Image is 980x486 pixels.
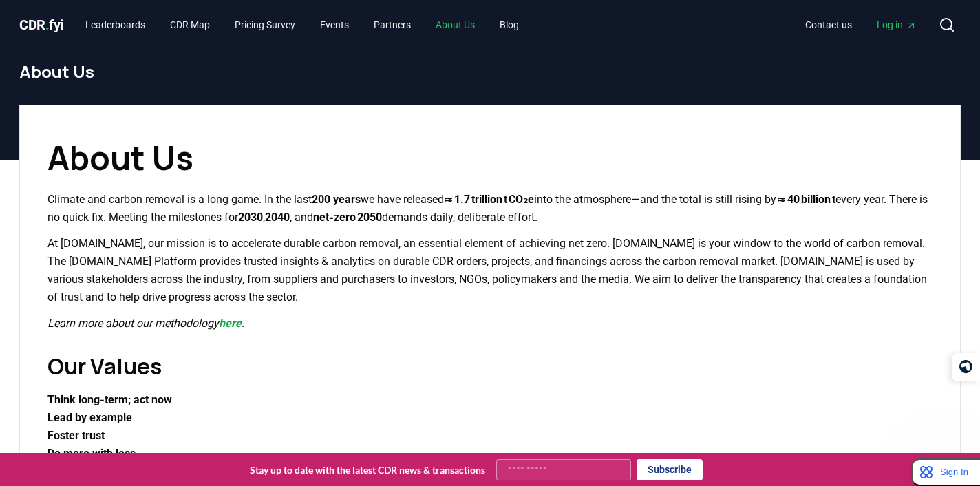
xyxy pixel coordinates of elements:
a: Blog [489,12,530,37]
strong: Lead by example [47,411,132,424]
h2: Our Values [47,350,933,383]
a: here [219,317,242,330]
em: Learn more about our methodology . [47,317,244,330]
p: At [DOMAIN_NAME], our mission is to accelerate durable carbon removal, an essential element of ac... [47,235,933,306]
a: CDR Map [159,12,221,37]
strong: Think long‑term; act now [47,393,172,406]
strong: ≈ 40 billion t [776,193,835,206]
span: Log in [877,18,917,32]
a: Leaderboards [74,12,156,37]
strong: Foster trust [47,429,105,442]
p: Climate and carbon removal is a long game. In the last we have released into the atmosphere—and t... [47,191,933,226]
strong: net‑zero 2050 [313,211,382,224]
strong: ≈ 1.7 trillion t CO₂e [444,193,534,206]
a: About Us [425,12,486,37]
nav: Main [74,12,530,37]
span: . [45,17,50,33]
a: Partners [363,12,422,37]
strong: Do more with less [47,447,136,460]
a: Log in [866,12,928,37]
a: CDR.fyi [19,15,63,34]
strong: 2040 [265,211,290,224]
strong: 200 years [312,193,361,206]
nav: Main [794,12,928,37]
h1: About Us [47,133,933,182]
a: Contact us [794,12,863,37]
strong: 2030 [238,211,263,224]
h1: About Us [19,61,961,83]
a: Pricing Survey [224,12,306,37]
a: Events [309,12,360,37]
span: CDR fyi [19,17,63,33]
